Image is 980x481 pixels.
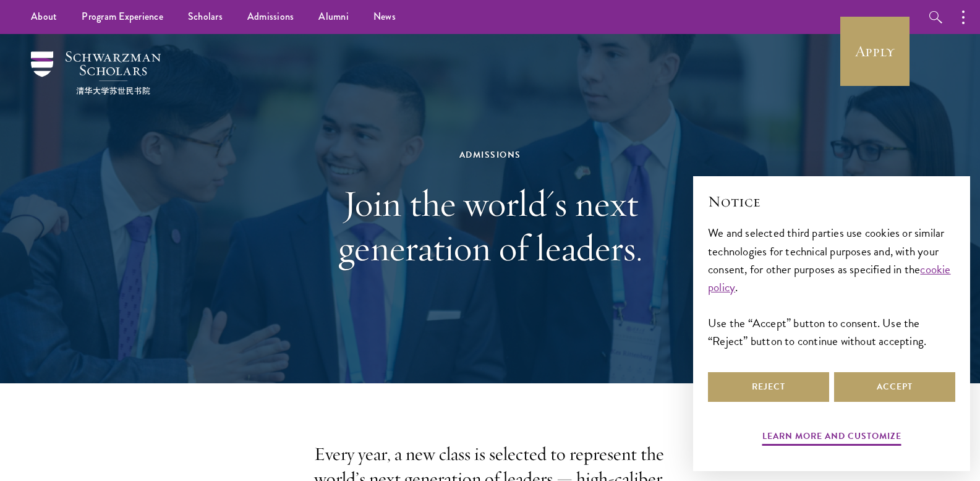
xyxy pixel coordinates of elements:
[277,147,704,163] div: Admissions
[762,428,901,448] button: Learn more and customize
[840,17,910,86] a: Apply
[708,260,951,296] a: cookie policy
[277,181,704,270] h1: Join the world's next generation of leaders.
[708,191,955,212] h2: Notice
[708,224,955,349] div: We and selected third parties use cookies or similar technologies for technical purposes and, wit...
[708,372,829,402] button: Reject
[31,51,161,95] img: Schwarzman Scholars
[834,372,955,402] button: Accept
